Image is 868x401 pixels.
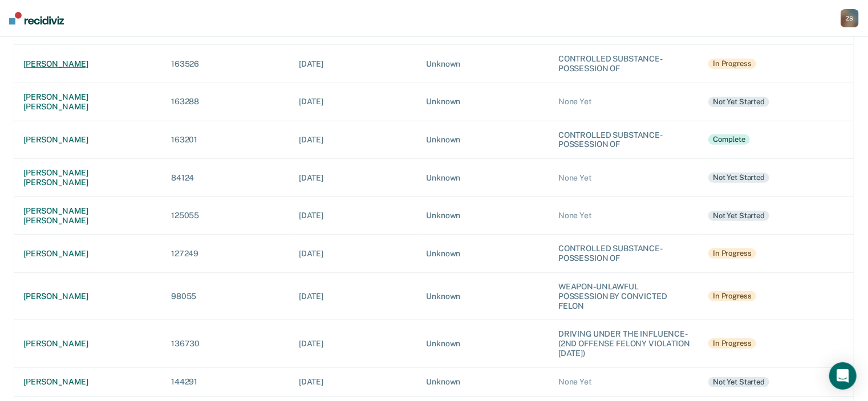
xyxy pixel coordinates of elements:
[558,282,690,310] div: WEAPON-UNLAWFUL POSSESSION BY CONVICTED FELON
[417,367,549,396] td: Unknown
[558,211,690,220] div: None Yet
[708,97,769,107] div: Not yet started
[23,206,153,226] div: [PERSON_NAME] [PERSON_NAME]
[417,197,549,235] td: Unknown
[841,9,859,27] div: Z S
[708,134,750,145] div: Complete
[290,159,417,197] td: [DATE]
[417,235,549,273] td: Unknown
[162,235,290,273] td: 127249
[558,130,690,150] div: CONTROLLED SUBSTANCE-POSSESSION OF
[23,339,153,349] div: [PERSON_NAME]
[162,121,290,159] td: 163201
[23,135,153,145] div: [PERSON_NAME]
[417,83,549,121] td: Unknown
[290,197,417,235] td: [DATE]
[558,54,690,73] div: CONTROLLED SUBSTANCE-POSSESSION OF
[290,320,417,367] td: [DATE]
[23,377,153,387] div: [PERSON_NAME]
[417,320,549,367] td: Unknown
[708,59,756,69] div: In Progress
[23,59,153,69] div: [PERSON_NAME]
[290,235,417,273] td: [DATE]
[708,291,756,301] div: In Progress
[23,168,153,187] div: [PERSON_NAME] [PERSON_NAME]
[708,248,756,259] div: In Progress
[708,173,769,183] div: Not yet started
[708,338,756,349] div: In Progress
[162,45,290,83] td: 163526
[162,197,290,235] td: 125055
[290,272,417,320] td: [DATE]
[558,377,690,387] div: None Yet
[829,362,857,390] div: Open Intercom Messenger
[23,92,153,112] div: [PERSON_NAME] [PERSON_NAME]
[23,249,153,259] div: [PERSON_NAME]
[162,320,290,367] td: 136730
[23,292,153,301] div: [PERSON_NAME]
[558,97,690,107] div: None Yet
[708,377,769,387] div: Not yet started
[708,211,769,221] div: Not yet started
[9,12,64,24] img: Recidiviz
[290,83,417,121] td: [DATE]
[290,45,417,83] td: [DATE]
[162,367,290,396] td: 144291
[841,9,859,27] button: ZS
[290,367,417,396] td: [DATE]
[558,244,690,263] div: CONTROLLED SUBSTANCE-POSSESSION OF
[558,329,690,358] div: DRIVING UNDER THE INFLUENCE-(2ND OFFENSE FELONY VIOLATION [DATE])
[162,83,290,121] td: 163288
[162,272,290,320] td: 98055
[417,159,549,197] td: Unknown
[558,173,690,183] div: None Yet
[162,159,290,197] td: 84124
[417,121,549,159] td: Unknown
[290,121,417,159] td: [DATE]
[417,272,549,320] td: Unknown
[417,45,549,83] td: Unknown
